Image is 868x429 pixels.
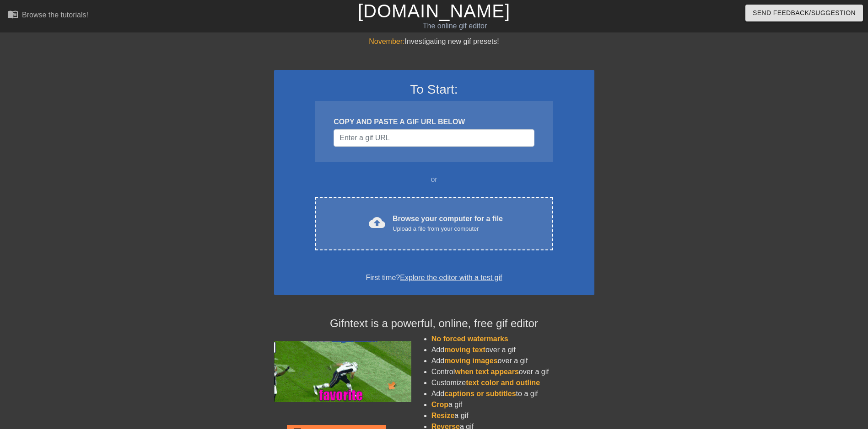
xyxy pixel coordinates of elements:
[444,357,497,365] span: moving images
[358,1,510,21] a: [DOMAIN_NAME]
[444,390,516,397] span: captions or subtitles
[294,21,615,32] div: The online gif editor
[431,377,594,388] li: Customize
[274,317,594,330] h4: Gifntext is a powerful, online, free gif editor
[274,36,594,47] div: Investigating new gif presets!
[431,401,448,408] span: Crop
[298,174,571,185] div: or
[753,7,856,19] span: Send Feedback/Suggestion
[393,213,503,233] div: Browse your computer for a file
[431,410,594,421] li: a gif
[455,368,519,376] span: when text appears
[286,272,582,283] div: First time?
[286,82,582,97] h3: To Start:
[274,341,411,402] img: football_small.gif
[431,335,508,343] span: No forced watermarks
[334,129,534,147] input: Username
[369,214,385,231] span: cloud_upload
[745,5,863,21] button: Send Feedback/Suggestion
[431,344,594,355] li: Add over a gif
[444,346,485,354] span: moving text
[431,412,455,419] span: Resize
[431,399,594,410] li: a gif
[22,11,88,19] div: Browse the tutorials!
[334,117,534,127] div: COPY AND PASTE A GIF URL BELOW
[431,355,594,366] li: Add over a gif
[7,9,18,20] span: menu_book
[400,274,502,281] a: Explore the editor with a test gif
[431,366,594,377] li: Control over a gif
[431,388,594,399] li: Add to a gif
[466,379,540,387] span: text color and outline
[7,9,88,23] a: Browse the tutorials!
[369,37,404,45] span: November:
[393,224,503,233] div: Upload a file from your computer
